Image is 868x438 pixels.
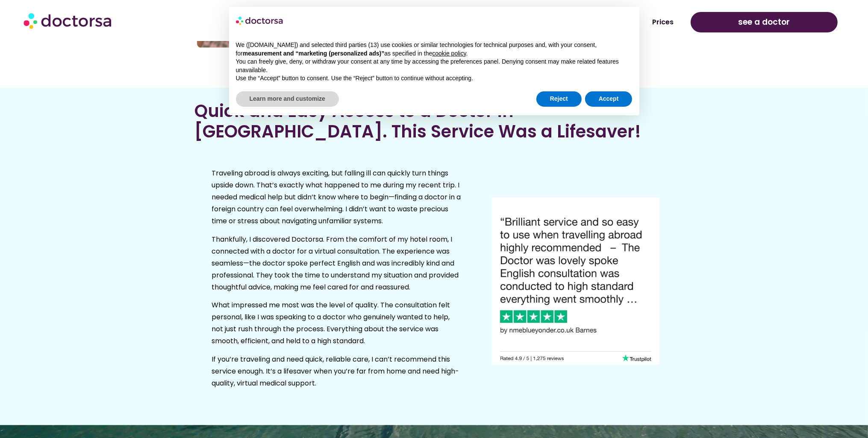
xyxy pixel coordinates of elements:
[432,50,466,57] a: cookie policy
[212,299,462,347] p: What impressed me most was the level of quality. The consultation felt personal, like I was speak...
[243,50,384,57] strong: measurement and “marketing (personalized ads)”
[236,91,339,107] button: Learn more and customize
[212,167,462,227] p: Traveling abroad is always exciting, but falling ill can quickly turn things upside down. That’s ...
[195,101,674,142] h2: Quick and Easy Access to a Doctor in [GEOGRAPHIC_DATA]. This Service Was a Lifesaver!
[236,74,633,83] p: Use the “Accept” button to consent. Use the “Reject” button to continue without accepting.
[585,91,633,107] button: Accept
[236,58,633,74] p: You can freely give, deny, or withdraw your consent at any time by accessing the preferences pane...
[644,12,682,32] a: Prices
[691,12,838,32] a: see a doctor
[212,234,462,293] p: Thankfully, I discovered Doctorsa. From the comfort of my hotel room, I connected with a doctor f...
[738,15,790,29] span: see a doctor
[236,41,633,58] p: We ([DOMAIN_NAME]) and selected third parties (13) use cookies or similar technologies for techni...
[236,14,284,27] img: logo
[536,91,582,107] button: Reject
[212,353,462,389] p: If you’re traveling and need quick, reliable care, I can’t recommend this service enough. It’s a ...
